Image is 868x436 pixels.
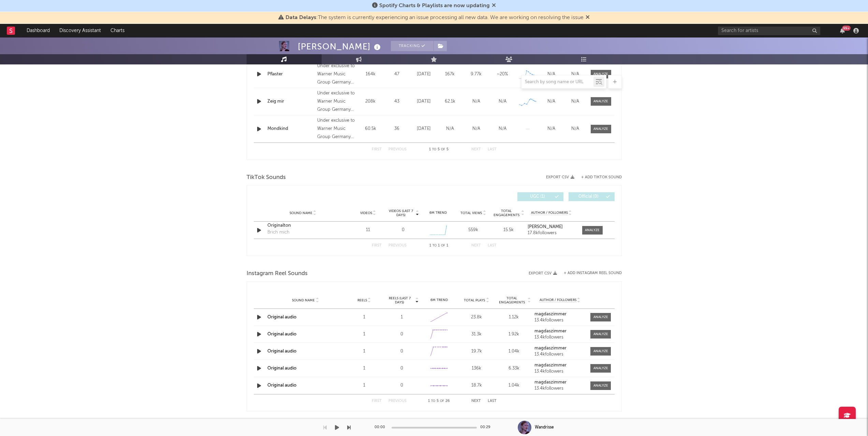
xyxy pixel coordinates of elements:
[385,296,415,304] span: Reels (last 7 days)
[317,117,356,141] div: Under exclusive to Warner Music Group Germany Holding GmbH, © 2025 [PERSON_NAME]
[497,365,531,372] div: 6.33k
[267,315,296,319] a: Original audio
[491,98,514,105] div: N/A
[285,15,584,20] span: : The system is currently experiencing an issue processing all new data. We are working on resolv...
[432,148,436,151] span: to
[573,195,604,199] span: Official ( 0 )
[357,298,367,302] span: Reels
[247,270,308,278] span: Instagram Reel Sounds
[492,227,524,234] div: 15.5k
[534,352,586,357] div: 13.4k followers
[317,62,356,87] div: Under exclusive to Warner Music Group Germany Holding GmbH, © 2025 [PERSON_NAME]
[388,148,407,151] button: Previous
[522,195,553,199] span: UGC ( 1 )
[420,146,458,154] div: 1 5 5
[459,365,494,372] div: 136k
[267,229,290,236] div: Brich mich
[402,227,404,234] div: 0
[347,331,381,338] div: 1
[521,79,593,85] input: Search by song name or URL
[528,231,575,236] div: 17.8k followers
[441,244,445,247] span: of
[488,399,497,403] button: Last
[385,71,409,78] div: 47
[541,71,562,78] div: N/A
[439,125,461,132] div: N/A
[412,98,435,105] div: [DATE]
[347,382,381,389] div: 1
[372,148,382,151] button: First
[267,332,296,336] a: Original audio
[528,225,563,229] strong: [PERSON_NAME]
[529,271,557,275] button: Export CSV
[412,125,435,132] div: [DATE]
[480,423,494,432] div: 00:29
[391,41,433,51] button: Tracking
[492,3,496,9] span: Dismiss
[440,400,444,403] span: of
[497,331,531,338] div: 1.92k
[488,148,497,151] button: Last
[471,148,481,151] button: Next
[317,89,356,114] div: Under exclusive to Warner Music Group Germany Holding GmbH, © 2025 [PERSON_NAME]
[457,227,489,234] div: 559k
[471,244,481,247] button: Next
[471,399,481,403] button: Next
[385,348,419,355] div: 0
[347,365,381,372] div: 1
[267,98,314,105] a: Zeig mir
[488,244,497,247] button: Last
[565,98,586,105] div: N/A
[459,331,494,338] div: 31.3k
[459,314,494,321] div: 23.8k
[267,125,314,132] div: Mondkind
[531,211,568,215] span: Author / Followers
[347,348,381,355] div: 1
[385,98,409,105] div: 43
[534,380,586,385] a: magdaszimmer
[359,98,382,105] div: 208k
[106,24,129,37] a: Charts
[464,298,485,302] span: Total Plays
[298,41,382,52] div: [PERSON_NAME]
[586,15,590,20] span: Dismiss
[420,397,458,405] div: 1 5 26
[534,369,586,374] div: 13.4k followers
[546,175,574,179] button: Export CSV
[292,298,315,302] span: Sound Name
[492,209,520,217] span: Total Engagements
[491,71,514,78] div: ~ 20 %
[347,314,381,321] div: 1
[385,314,419,321] div: 1
[372,399,382,403] button: First
[439,98,461,105] div: 62.1k
[267,366,296,371] a: Original audio
[497,314,531,321] div: 1.12k
[439,71,461,78] div: 167k
[534,335,586,340] div: 13.4k followers
[422,298,456,303] div: 6M Trend
[359,125,382,132] div: 60.5k
[541,98,562,105] div: N/A
[385,365,419,372] div: 0
[379,3,490,9] span: Spotify Charts & Playlists are now updating
[267,349,296,354] a: Original audio
[564,271,622,275] button: + Add Instagram Reel Sound
[517,192,563,201] button: UGC(1)
[285,15,316,20] span: Data Delays
[385,331,419,338] div: 0
[535,424,554,431] div: Wandrisse
[534,312,567,316] strong: magdaszimmer
[569,192,615,201] button: Official(0)
[528,225,575,229] a: [PERSON_NAME]
[431,400,435,403] span: to
[432,244,437,247] span: to
[359,71,382,78] div: 164k
[374,423,388,432] div: 00:00
[534,380,567,385] strong: magdaszimmer
[565,125,586,132] div: N/A
[491,125,514,132] div: N/A
[497,296,527,304] span: Total Engagements
[290,211,312,215] span: Sound Name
